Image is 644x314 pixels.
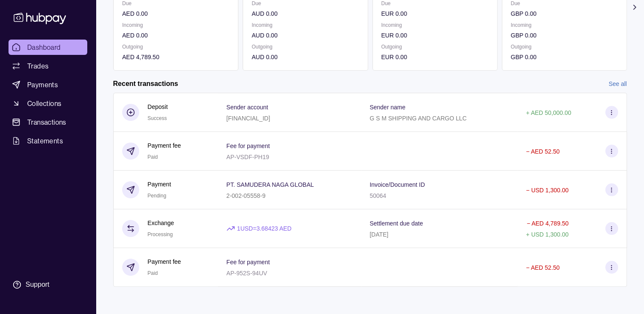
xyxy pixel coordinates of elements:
p: Outgoing [510,42,618,51]
p: Payment fee [148,141,181,150]
p: GBP 0.00 [510,31,618,40]
p: AUD 0.00 [252,31,359,40]
p: + USD 1,300.00 [526,231,569,238]
p: AED 0.00 [122,9,229,18]
span: Dashboard [27,42,61,52]
p: Sender name [369,104,405,111]
p: AED 0.00 [122,31,229,40]
span: Trades [27,61,49,71]
p: AUD 0.00 [252,9,359,18]
a: Trades [9,58,87,74]
span: Payments [27,80,58,90]
p: AUD 0.00 [252,52,359,62]
p: GBP 0.00 [510,52,618,62]
p: [FINANCIAL_ID] [226,115,270,122]
p: Settlement due date [369,220,423,227]
p: [DATE] [369,231,388,238]
p: Fee for payment [226,259,270,265]
span: Collections [27,98,61,108]
p: 50064 [369,192,386,199]
span: Statements [27,136,63,146]
p: − AED 4,789.50 [527,220,568,227]
p: − USD 1,300.00 [526,187,569,194]
p: Incoming [381,20,488,30]
p: − AED 52.50 [526,264,560,271]
p: Incoming [510,20,618,30]
p: EUR 0.00 [381,31,488,40]
p: Exchange [148,218,174,228]
p: Incoming [122,20,229,30]
p: Outgoing [252,42,359,51]
a: Collections [9,96,87,111]
p: Payment fee [148,257,181,266]
p: GBP 0.00 [510,9,618,18]
a: Statements [9,133,87,148]
span: Pending [148,193,166,199]
a: Dashboard [9,40,87,55]
a: See all [609,79,627,88]
p: Sender account [226,104,268,111]
p: Invoice/Document ID [369,181,425,188]
p: Fee for payment [226,143,270,149]
p: Deposit [148,102,168,111]
span: Paid [148,270,158,276]
span: Transactions [27,117,66,127]
span: Paid [148,154,158,160]
a: Transactions [9,114,87,130]
p: AP-VSDF-PH19 [226,154,269,160]
p: 1 USD = 3.68423 AED [237,224,292,233]
p: Outgoing [122,42,229,51]
p: 2-002-05558-9 [226,192,266,199]
a: Payments [9,77,87,92]
p: AP-952S-94UV [226,270,267,277]
p: AED 4,789.50 [122,52,229,62]
span: Success [148,115,167,121]
a: Support [9,276,87,294]
p: − AED 52.50 [526,148,560,155]
p: Incoming [252,20,359,30]
p: + AED 50,000.00 [526,109,571,116]
p: EUR 0.00 [381,9,488,18]
p: Payment [148,180,171,189]
span: Processing [148,231,173,237]
p: G S M SHIPPING AND CARGO LLC [369,115,467,122]
p: PT. SAMUDERA NAGA GLOBAL [226,181,314,188]
div: Support [26,280,49,289]
h2: Recent transactions [113,79,178,88]
p: Outgoing [381,42,488,51]
p: EUR 0.00 [381,52,488,62]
